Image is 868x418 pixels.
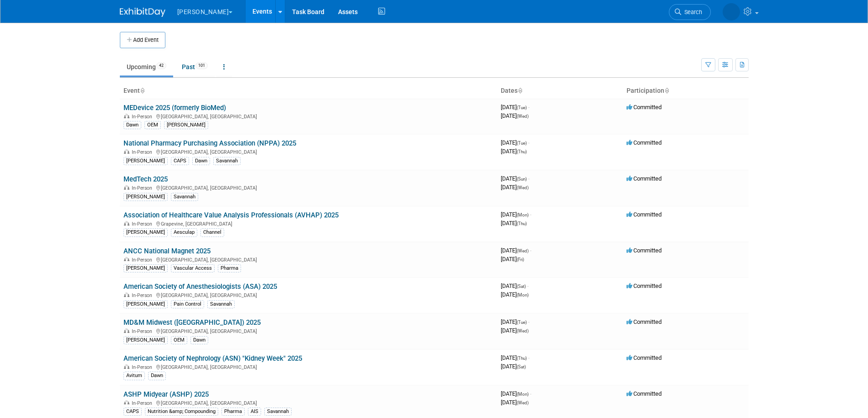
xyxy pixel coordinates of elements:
span: Committed [627,175,662,182]
span: - [528,175,529,182]
span: [DATE] [501,354,529,361]
a: Past101 [175,58,215,76]
span: Search [655,9,676,15]
span: Committed [627,318,662,325]
span: [DATE] [501,148,527,155]
span: [DATE] [501,282,529,289]
span: (Wed) [517,185,529,190]
div: OEM [171,336,187,344]
span: (Wed) [517,400,529,405]
span: (Mon) [517,212,529,217]
div: [GEOGRAPHIC_DATA], [GEOGRAPHIC_DATA] [123,112,493,120]
div: Dawn [190,336,208,344]
div: Savannah [264,408,292,416]
span: In-Person [132,400,155,406]
div: [GEOGRAPHIC_DATA], [GEOGRAPHIC_DATA] [123,184,493,191]
div: OEM [144,121,161,129]
span: (Thu) [517,221,527,226]
a: Search [642,4,684,20]
div: Dawn [192,157,210,165]
span: [DATE] [501,220,527,227]
div: [GEOGRAPHIC_DATA], [GEOGRAPHIC_DATA] [123,363,493,370]
div: [GEOGRAPHIC_DATA], [GEOGRAPHIC_DATA] [123,256,493,263]
span: (Mon) [517,392,529,397]
span: - [530,247,531,254]
span: (Wed) [517,114,529,119]
div: [GEOGRAPHIC_DATA], [GEOGRAPHIC_DATA] [123,399,493,406]
span: (Thu) [517,356,527,361]
span: (Sat) [517,284,526,289]
img: In-Person Event [124,364,129,369]
span: [DATE] [501,247,531,254]
img: In-Person Event [124,257,129,262]
span: (Tue) [517,320,527,325]
span: - [528,104,529,111]
span: [DATE] [501,327,529,334]
img: In-Person Event [124,185,129,190]
span: (Sun) [517,176,527,181]
div: Nutrition &amp; Compounding [145,408,218,416]
span: [DATE] [501,175,529,182]
img: In-Person Event [124,114,129,118]
span: [DATE] [501,139,529,146]
div: Savannah [207,300,235,308]
span: Committed [627,282,662,289]
div: AIS [248,408,261,416]
a: Upcoming42 [120,58,173,76]
div: [PERSON_NAME] [123,336,168,344]
span: In-Person [132,114,155,120]
img: In-Person Event [124,328,129,333]
span: Committed [627,211,662,218]
div: Pain Control [171,300,204,308]
div: Aesculap [171,228,197,237]
span: [DATE] [501,256,524,262]
div: Pharma [221,408,245,416]
span: - [527,282,529,289]
th: Participation [623,83,749,99]
div: [GEOGRAPHIC_DATA], [GEOGRAPHIC_DATA] [123,291,493,298]
div: Channel [200,228,224,237]
div: Savannah [213,157,241,165]
a: Sort by Start Date [518,87,522,94]
span: Committed [627,139,662,146]
span: In-Person [132,257,155,263]
div: [PERSON_NAME] [123,300,168,308]
span: (Sat) [517,364,526,369]
span: Committed [627,390,662,397]
img: Dawn Brown [696,5,740,15]
a: American Society of Anesthesiologists (ASA) 2025 [123,282,277,291]
span: (Mon) [517,292,529,297]
img: In-Person Event [124,400,129,405]
a: MEDevice 2025 (formerly BioMed) [123,104,226,112]
div: Dawn [148,372,166,380]
span: [DATE] [501,363,526,370]
span: [DATE] [501,291,529,298]
a: MD&M Midwest ([GEOGRAPHIC_DATA]) 2025 [123,318,261,327]
a: ANCC National Magnet 2025 [123,247,211,255]
th: Dates [497,83,623,99]
button: Add Event [120,32,165,48]
span: [DATE] [501,184,529,191]
span: [DATE] [501,318,529,325]
span: [DATE] [501,399,529,406]
span: In-Person [132,292,155,298]
span: - [530,211,531,218]
div: Pharma [218,264,241,272]
img: In-Person Event [124,221,129,226]
div: Savannah [171,193,198,201]
span: - [530,390,531,397]
span: Committed [627,104,662,111]
span: (Tue) [517,141,527,146]
a: MedTech 2025 [123,175,168,183]
a: Sort by Event Name [140,87,144,94]
div: Vascular Access [171,264,215,272]
span: (Tue) [517,105,527,110]
div: CAPS [123,408,142,416]
span: In-Person [132,221,155,227]
span: [DATE] [501,104,529,111]
span: [DATE] [501,211,531,218]
span: Committed [627,247,662,254]
a: ASHP Midyear (ASHP) 2025 [123,390,209,398]
div: [GEOGRAPHIC_DATA], [GEOGRAPHIC_DATA] [123,327,493,334]
a: Association of Healthcare Value Analysis Professionals (AVHAP) 2025 [123,211,339,219]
